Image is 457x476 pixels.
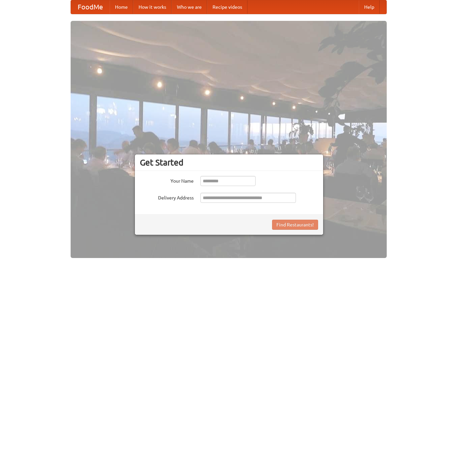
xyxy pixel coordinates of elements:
[359,0,380,14] a: Help
[207,0,247,14] a: Recipe videos
[140,176,194,184] label: Your Name
[110,0,133,14] a: Home
[272,220,318,230] button: Find Restaurants!
[140,193,194,201] label: Delivery Address
[140,157,318,168] h3: Get Started
[71,0,110,14] a: FoodMe
[133,0,172,14] a: How it works
[172,0,207,14] a: Who we are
